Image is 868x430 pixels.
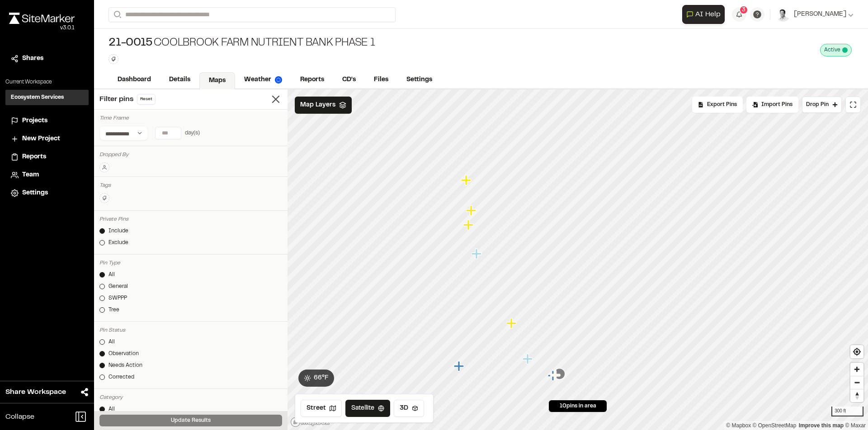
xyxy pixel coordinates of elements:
span: Team [22,170,39,180]
div: Category [99,393,282,402]
div: Import Pins into your project [746,97,798,113]
span: 21-0015 [108,36,152,51]
div: Corrected [108,373,134,381]
a: Team [11,170,83,180]
div: Map marker [506,318,518,329]
button: Drop Pin [802,97,842,113]
button: Zoom out [850,376,863,389]
button: Satellite [345,400,390,417]
div: Map marker [463,219,475,231]
span: 10 pins in area [560,402,596,410]
a: Dashboard [108,71,160,88]
span: This project is active and counting against your active project count. [842,47,848,53]
div: Map marker [472,248,483,260]
div: Map marker [461,175,473,186]
div: Map marker [466,205,478,217]
a: CD's [333,71,365,88]
div: Observation [108,350,139,358]
span: [PERSON_NAME] [794,9,846,19]
a: New Project [11,134,83,144]
a: Maxar [845,422,866,429]
div: Include [108,227,128,235]
div: SWPPP [108,294,127,302]
div: All [108,405,115,413]
a: Reports [291,71,333,88]
div: This project is active and counting against your active project count. [820,44,852,56]
div: No pins available to export [692,97,743,113]
span: New Project [22,134,60,144]
div: Map marker [548,370,560,382]
span: Reports [22,152,46,162]
div: 300 ft [831,407,863,416]
button: Search [108,7,125,22]
div: Map marker [550,370,562,381]
span: Shares [22,54,43,64]
div: General [108,282,128,291]
span: Export Pins [707,101,737,109]
a: Files [365,71,397,88]
a: Settings [11,188,83,198]
div: Needs Action [108,361,142,370]
a: Map feedback [799,422,844,429]
span: Filter pins [99,94,133,105]
span: Map Layers [300,100,335,110]
span: Drop Pin [806,101,829,109]
div: All [108,338,115,346]
div: Open AI Assistant [682,5,728,24]
a: Projects [11,116,83,126]
a: OpenStreetMap [753,422,797,429]
div: Time Frame [99,114,282,122]
button: [PERSON_NAME] [776,7,854,22]
a: Details [160,71,199,88]
button: Update Results [99,415,282,426]
button: Reset bearing to north [850,389,863,402]
a: Shares [11,54,83,64]
button: 3 [732,7,746,22]
div: Dropped By [99,151,282,159]
span: Projects [22,116,47,126]
button: Zoom in [850,363,863,376]
button: Edit Tags [108,54,118,64]
span: Import Pins [761,101,793,109]
p: Current Workspace [5,78,89,86]
div: Pin Type [99,259,282,267]
img: rebrand.png [9,13,75,24]
a: Mapbox [726,422,751,429]
div: Tree [108,306,119,314]
span: Share Workspace [5,387,66,398]
span: 66 ° F [314,373,329,383]
canvas: Map [288,89,868,430]
div: Pin Status [99,326,282,334]
h3: Ecosystem Services [11,93,64,102]
div: Tags [99,181,282,190]
span: AI Help [695,9,721,20]
div: All [108,271,115,279]
a: Settings [397,71,441,88]
span: Active [824,46,840,54]
button: Street [301,400,342,417]
a: Reports [11,152,83,162]
img: User [776,7,790,22]
img: precipai.png [275,76,282,83]
div: Map marker [554,368,566,380]
div: day(s) [185,129,200,137]
span: 3 [742,6,745,14]
a: Weather [235,71,291,88]
div: Map marker [454,361,466,372]
a: Mapbox logo [290,417,330,427]
span: Collapse [5,412,34,422]
div: Exclude [108,239,128,247]
div: Map marker [523,353,534,365]
span: Settings [22,188,48,198]
a: Maps [199,72,235,89]
span: Zoom out [850,376,863,389]
button: Find my location [850,345,863,358]
div: Private Pins [99,215,282,223]
button: Edit Tags [99,193,109,203]
button: Reset [137,94,156,105]
div: Oh geez...please don't... [9,24,75,32]
div: Coolbrook Farm Nutrient Bank Phase 1 [108,36,375,51]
